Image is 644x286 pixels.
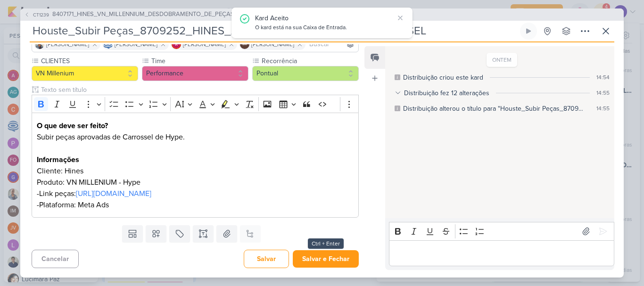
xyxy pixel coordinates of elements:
img: Alessandra Gomes [172,40,181,49]
button: VN Millenium [32,66,138,81]
p: Subir peças aprovadas de Carrossel de Hype. [37,131,354,154]
span: [PERSON_NAME] [251,40,294,49]
div: Editor toolbar [32,95,359,113]
div: Kard Aceito [255,13,394,23]
p: -Link peças: [37,188,354,199]
button: Performance [142,66,248,81]
div: Este log é visível à todos no kard [395,74,400,80]
label: CLIENTES [40,56,138,66]
div: 14:55 [596,104,610,113]
div: Editor editing area: main [389,240,614,266]
div: Distribuição criou este kard [403,73,483,82]
button: Salvar e Fechar [293,250,359,268]
input: Buscar [307,39,356,50]
p: IM [242,42,247,47]
p: Cliente: Hines Produto: VN MILLENIUM - Hype [37,165,354,188]
div: 14:55 [596,89,610,97]
div: Este log é visível à todos no kard [395,106,400,111]
button: Pontual [252,66,359,81]
label: Time [150,56,248,66]
div: Ligar relógio [525,27,532,35]
span: [PERSON_NAME] [183,40,226,49]
div: Editor toolbar [389,222,614,240]
div: O kard está na sua Caixa de Entrada. [255,23,394,33]
div: Isabella Machado Guimarães [240,40,249,49]
span: [PERSON_NAME] [46,40,89,49]
button: Cancelar [32,250,79,268]
strong: O que deve ser feito? [37,121,108,131]
label: Recorrência [261,56,359,66]
input: Texto sem título [39,85,359,95]
div: Distribuição alterou o título para "Houste_Subir Peças_8709252_HINES_AJUSTES_LOGO_PEÇAS_CARROSSEL" [403,104,583,114]
div: Editor editing area: main [32,113,359,218]
img: Caroline Traven De Andrade [103,40,113,49]
div: Ctrl + Enter [308,238,344,249]
div: Distribuição fez 12 alterações [404,88,489,98]
button: Salvar [244,250,289,268]
div: 14:54 [596,73,610,82]
p: -Plataforma: Meta Ads [37,199,354,211]
img: Iara Santos [35,40,44,49]
input: Kard Sem Título [30,23,518,40]
a: [URL][DOMAIN_NAME] [76,189,151,198]
strong: Informações [37,155,79,164]
span: [PERSON_NAME] [115,40,157,49]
